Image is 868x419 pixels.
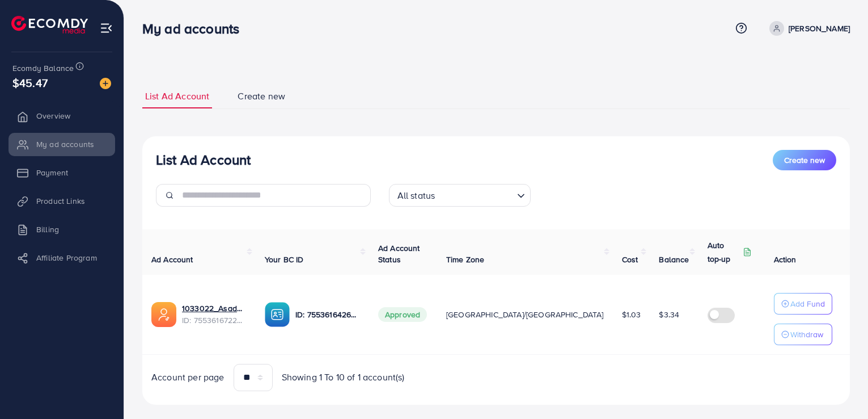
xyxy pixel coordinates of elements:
[378,307,427,322] span: Approved
[238,90,285,103] span: Create new
[708,238,740,266] p: Auto top-up
[265,254,304,265] span: Your BC ID
[438,185,512,204] input: Search for option
[12,74,48,91] span: $45.47
[156,152,251,168] h3: List Ad Account
[182,315,247,326] span: ID: 7553616722005753863
[622,309,641,320] span: $1.03
[151,254,193,265] span: Ad Account
[446,254,484,265] span: Time Zone
[659,309,679,320] span: $3.34
[395,187,438,204] span: All status
[151,371,225,384] span: Account per page
[765,21,850,36] a: [PERSON_NAME]
[378,242,420,265] span: Ad Account Status
[182,303,247,314] a: 1033022_Asadullah_1758713672760
[622,254,638,265] span: Cost
[774,293,832,315] button: Add Fund
[790,328,823,341] p: Withdraw
[182,303,247,326] div: <span class='underline'>1033022_Asadullah_1758713672760</span></br>7553616722005753863
[145,90,209,103] span: List Ad Account
[784,154,825,166] span: Create new
[389,184,531,207] div: Search for option
[100,22,113,35] img: menu
[265,302,290,327] img: ic-ba-acc.ded83a64.svg
[446,309,604,320] span: [GEOGRAPHIC_DATA]/[GEOGRAPHIC_DATA]
[774,324,832,345] button: Withdraw
[773,150,836,170] button: Create new
[151,302,176,327] img: ic-ads-acc.e4c84228.svg
[12,62,74,74] span: Ecomdy Balance
[789,22,850,35] p: [PERSON_NAME]
[659,254,689,265] span: Balance
[790,297,825,311] p: Add Fund
[142,20,248,37] h3: My ad accounts
[295,308,360,321] p: ID: 7553616426911399943
[100,78,111,89] img: image
[282,371,405,384] span: Showing 1 To 10 of 1 account(s)
[11,16,88,33] img: logo
[774,254,797,265] span: Action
